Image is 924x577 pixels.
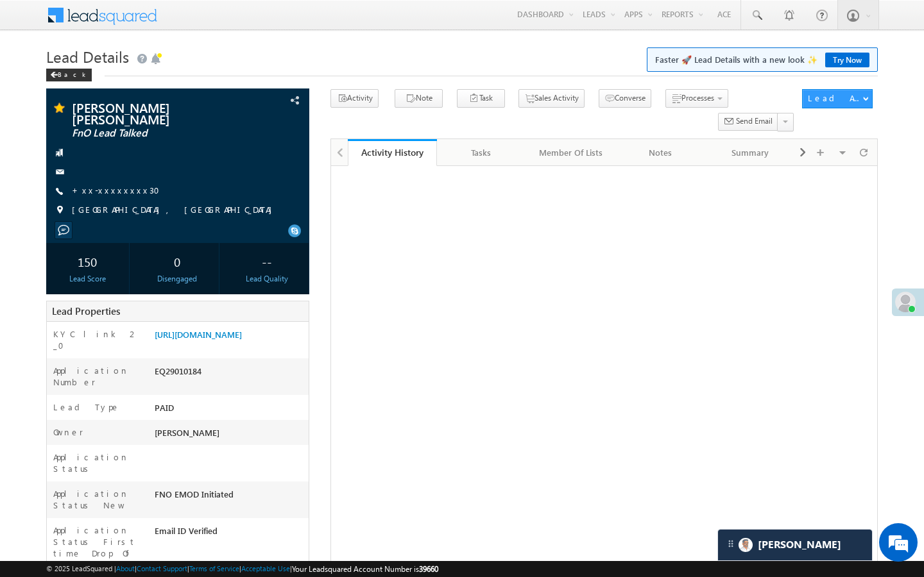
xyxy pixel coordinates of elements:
span: Faster 🚀 Lead Details with a new look ✨ [655,53,869,66]
label: Application Status First time Drop Off [53,524,142,571]
a: Back [46,68,98,79]
button: Send Email [718,113,778,131]
label: Application Status New [53,488,142,511]
div: Disengaged [139,273,216,285]
div: Lead Quality [229,273,305,285]
button: Converse [599,89,651,108]
span: [PERSON_NAME] [155,427,219,438]
button: Lead Actions [802,89,873,108]
div: Member Of Lists [537,145,605,160]
span: FnO Lead Talked [72,127,234,140]
button: Note [395,89,443,108]
a: Terms of Service [189,564,239,573]
div: Activity History [357,146,428,158]
a: Notes [616,139,706,166]
div: Email ID Verified [151,524,309,542]
div: EQ29010184 [151,365,309,383]
div: Back [46,69,92,81]
a: Contact Support [137,564,187,573]
a: Summary [706,139,796,166]
a: About [116,564,135,573]
span: Processes [681,93,714,103]
span: [PERSON_NAME] [PERSON_NAME] [72,101,234,124]
div: 150 [49,249,126,273]
span: Carter [758,539,841,551]
label: KYC link 2_0 [53,328,142,351]
button: Activity [330,89,379,108]
a: Member Of Lists [527,139,617,166]
div: Lead Actions [808,92,862,104]
img: Carter [739,538,753,552]
button: Processes [665,89,728,108]
span: Lead Details [46,46,129,67]
a: Try Now [825,53,869,67]
label: Application Number [53,365,142,388]
div: FNO EMOD Initiated [151,488,309,506]
span: 39660 [419,564,438,574]
span: Your Leadsquared Account Number is [292,564,438,574]
div: 0 [139,249,216,273]
div: Lead Score [49,273,126,285]
div: Summary [716,145,784,160]
label: Application Status [53,451,142,474]
div: PAID [151,401,309,419]
div: -- [229,249,305,273]
span: Send Email [736,115,773,127]
button: Task [457,89,505,108]
div: carter-dragCarter[PERSON_NAME] [717,529,873,561]
div: Tasks [447,145,515,160]
a: Tasks [437,139,527,166]
img: carter-drag [726,539,736,549]
a: Acceptable Use [241,564,290,573]
button: Sales Activity [518,89,585,108]
span: © 2025 LeadSquared | | | | | [46,563,438,575]
a: Activity History [348,139,438,166]
a: [URL][DOMAIN_NAME] [155,329,242,340]
label: Owner [53,426,83,438]
span: Lead Properties [52,305,120,317]
div: Notes [626,145,694,160]
label: Lead Type [53,401,120,413]
span: [GEOGRAPHIC_DATA], [GEOGRAPHIC_DATA] [72,204,278,217]
a: +xx-xxxxxxxx30 [72,185,167,196]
